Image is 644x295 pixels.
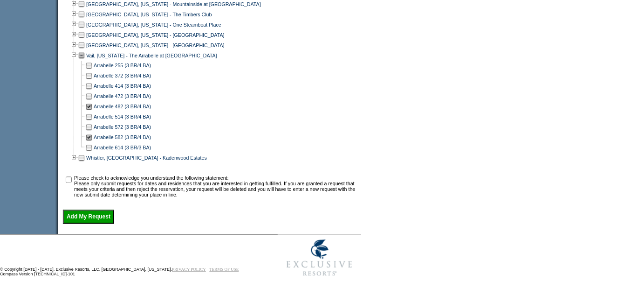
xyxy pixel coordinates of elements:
a: TERMS OF USE [210,267,239,272]
td: Please check to acknowledge you understand the following statement: Please only submit requests f... [74,176,358,198]
a: [GEOGRAPHIC_DATA], [US_STATE] - [GEOGRAPHIC_DATA] [86,32,225,38]
a: Arrabelle 582 (3 BR/4 BA) [94,135,151,140]
a: Vail, [US_STATE] - The Arrabelle at [GEOGRAPHIC_DATA] [86,53,217,58]
input: Add My Request [63,210,114,224]
a: [GEOGRAPHIC_DATA], [US_STATE] - Mountainside at [GEOGRAPHIC_DATA] [86,1,261,7]
a: Whistler, [GEOGRAPHIC_DATA] - Kadenwood Estates [86,155,207,161]
a: [GEOGRAPHIC_DATA], [US_STATE] - One Steamboat Place [86,22,221,28]
a: PRIVACY POLICY [172,267,206,272]
a: Arrabelle 472 (3 BR/4 BA) [94,94,151,99]
a: Arrabelle 514 (3 BR/4 BA) [94,114,151,120]
a: Arrabelle 614 (3 BR/3 BA) [94,145,151,151]
a: [GEOGRAPHIC_DATA], [US_STATE] - The Timbers Club [86,12,212,17]
img: Exclusive Resorts [278,235,361,281]
a: Arrabelle 372 (3 BR/4 BA) [94,73,151,79]
a: [GEOGRAPHIC_DATA], [US_STATE] - [GEOGRAPHIC_DATA] [86,42,225,48]
a: Arrabelle 572 (3 BR/4 BA) [94,125,151,130]
a: Arrabelle 255 (3 BR/4 BA) [94,63,151,69]
a: Arrabelle 482 (3 BR/4 BA) [94,104,151,110]
a: Arrabelle 414 (3 BR/4 BA) [94,84,151,89]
